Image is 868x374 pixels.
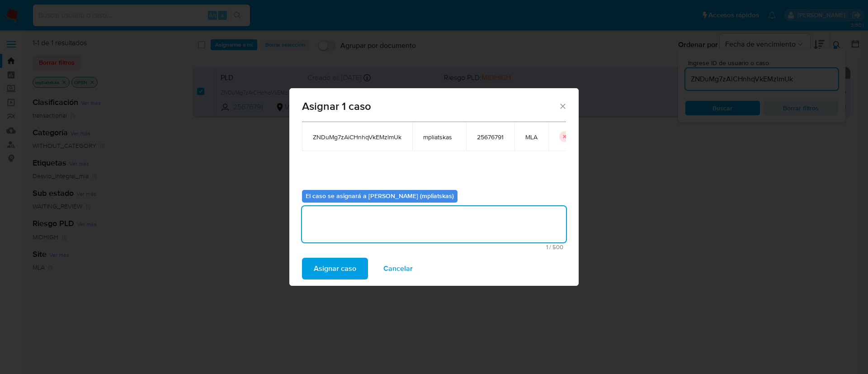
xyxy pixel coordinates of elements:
span: MLA [525,133,538,141]
span: Asignar 1 caso [302,101,558,112]
button: Cancelar [372,258,425,279]
button: icon-button [559,131,570,142]
span: Cancelar [383,259,413,279]
div: assign-modal [289,88,579,286]
span: ZNDuMg7zAiCHnhqVkEMzlmUk [313,133,401,141]
span: Asignar caso [314,259,356,279]
b: El caso se asignará a [PERSON_NAME] (mpliatskas) [306,191,454,200]
span: mpliatskas [423,133,455,141]
button: Cerrar ventana [558,102,566,110]
span: Máximo 500 caracteres [305,244,563,250]
span: 25676791 [477,133,504,141]
button: Asignar caso [302,258,368,279]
